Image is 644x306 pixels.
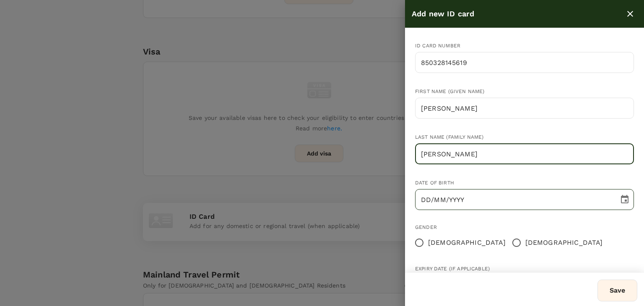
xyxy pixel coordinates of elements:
[428,238,506,248] span: [DEMOGRAPHIC_DATA]
[525,238,603,248] span: [DEMOGRAPHIC_DATA]
[616,191,633,208] button: Choose date
[412,8,623,20] div: Add new ID card
[415,133,634,142] div: Last name (Family name)
[415,189,613,210] input: DD/MM/YYYY
[415,223,634,232] div: Gender
[415,179,634,187] div: Date of birth
[623,7,637,21] button: close
[415,88,634,96] div: First name (Given name)
[597,280,637,301] button: Save
[415,42,634,50] div: ID card number
[415,265,634,273] div: Expiry date (if applicable)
